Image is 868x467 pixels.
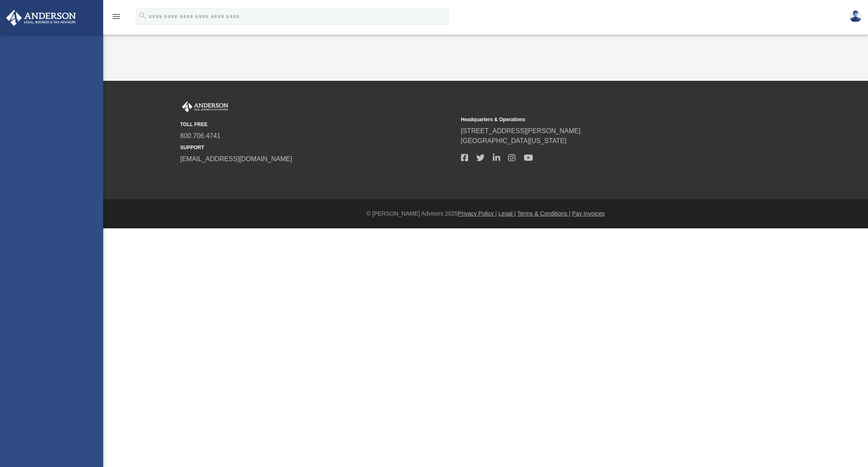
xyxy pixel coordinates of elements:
img: User Pic [849,10,862,22]
a: Legal | [499,210,516,217]
a: Privacy Policy | [458,210,497,217]
a: menu [111,16,121,21]
img: Anderson Advisors Platinum Portal [180,101,230,112]
i: menu [111,12,121,21]
a: [EMAIL_ADDRESS][DOMAIN_NAME] [180,155,292,162]
a: [GEOGRAPHIC_DATA][US_STATE] [461,137,567,144]
img: Anderson Advisors Platinum Portal [4,10,78,26]
div: © [PERSON_NAME] Advisors 2025 [103,209,868,218]
i: search [138,11,147,20]
a: Pay Invoices [572,210,605,217]
a: Terms & Conditions | [517,210,570,217]
small: Headquarters & Operations [461,116,736,123]
a: [STREET_ADDRESS][PERSON_NAME] [461,127,581,134]
small: TOLL FREE [180,121,455,128]
a: 800.706.4741 [180,132,221,139]
small: SUPPORT [180,144,455,151]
